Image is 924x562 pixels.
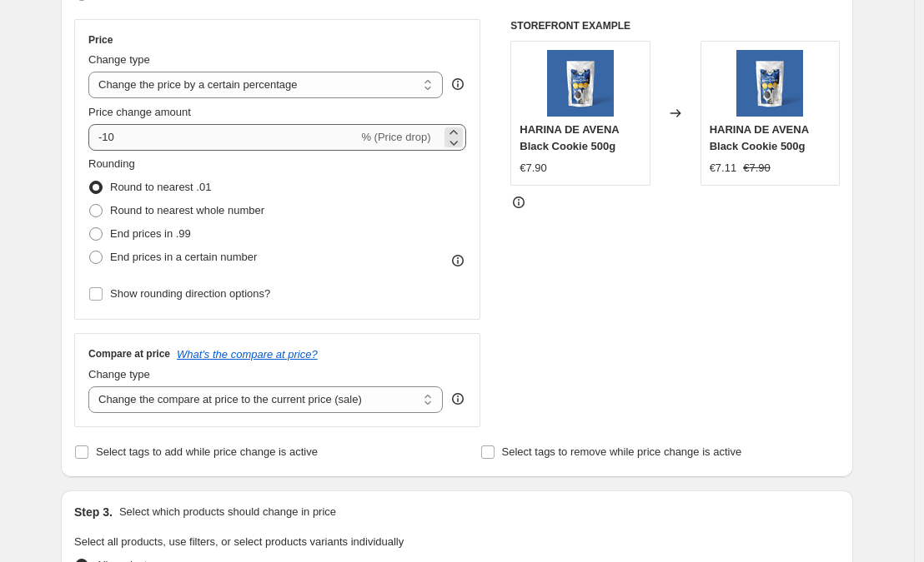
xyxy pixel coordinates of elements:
h3: Price [88,33,113,47]
button: What's the compare at price? [177,348,318,361]
p: Select which products should change in price [119,504,336,520]
span: Select tags to remove while price change is active [502,445,742,458]
span: Select tags to add while price change is active [96,445,318,458]
span: HARINA DE AVENA Black Cookie 500g [520,123,619,152]
h3: Compare at price [88,347,170,361]
span: Round to nearest whole number [110,204,264,216]
span: Price change amount [88,106,191,118]
span: Change type [88,53,150,66]
div: €7.90 [520,160,547,177]
img: harina-avena-blackcookie-azul_80x.jpg [547,50,614,117]
span: Round to nearest .01 [110,181,211,193]
div: help [449,390,466,407]
span: Change type [88,368,150,380]
span: HARINA DE AVENA Black Cookie 500g [710,123,809,152]
span: % (Price drop) [361,131,430,143]
span: Select all products, use filters, or select products variants individually [74,535,404,548]
h6: STOREFRONT EXAMPLE [510,19,840,32]
h2: Step 3. [74,504,113,520]
span: Show rounding direction options? [110,287,270,300]
img: harina-avena-blackcookie-azul_80x.jpg [736,50,803,117]
div: help [449,76,466,92]
span: Rounding [88,157,135,170]
strike: €7.90 [743,160,771,177]
span: End prices in a certain number [110,251,257,263]
input: -15 [88,124,358,151]
span: End prices in .99 [110,227,191,240]
div: €7.11 [710,160,737,177]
